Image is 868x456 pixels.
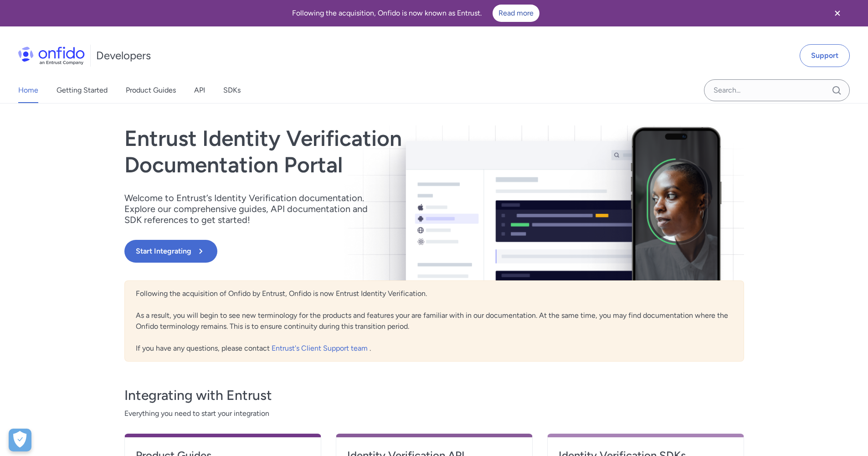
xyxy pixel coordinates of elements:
[800,44,850,67] a: Support
[124,192,380,225] p: Welcome to Entrust’s Identity Verification documentation. Explore our comprehensive guides, API d...
[124,240,217,263] button: Start Integrating
[126,78,176,103] a: Product Guides
[272,344,370,352] a: Entrust's Client Support team
[704,79,850,101] input: Onfido search input field
[124,125,558,178] h1: Entrust Identity Verification Documentation Portal
[124,240,558,263] a: Start Integrating
[18,78,38,103] a: Home
[124,386,744,404] h3: Integrating with Entrust
[194,78,205,103] a: API
[96,48,151,63] h1: Developers
[56,78,108,103] a: Getting Started
[821,2,854,25] button: Close banner
[124,408,744,419] span: Everything you need to start your integration
[832,8,843,19] svg: Close banner
[18,47,85,65] img: Onfido Logo
[9,429,31,451] div: Cookie Preferences
[223,78,241,103] a: SDKs
[124,280,744,362] div: Following the acquisition of Onfido by Entrust, Onfido is now Entrust Identity Verification. As a...
[9,429,31,451] button: Open Preferences
[493,5,539,22] a: Read more
[11,5,821,22] div: Following the acquisition, Onfido is now known as Entrust.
